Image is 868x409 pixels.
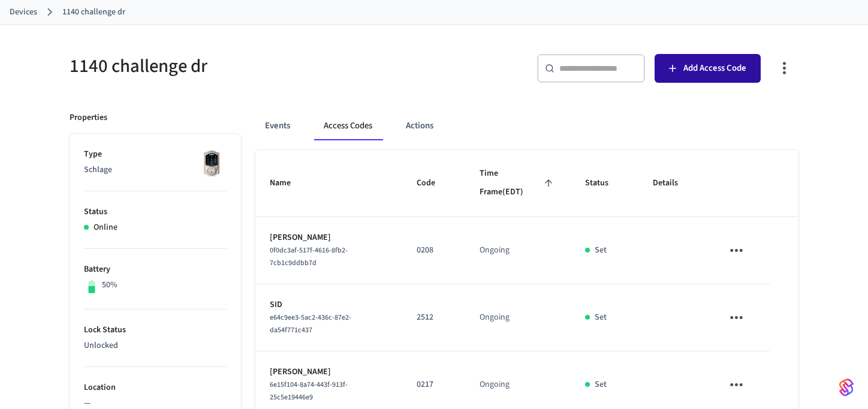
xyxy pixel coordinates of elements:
span: 0f0dc3af-517f-4616-8fb2-7cb1c9ddbb7d [270,245,348,268]
p: Location [84,381,227,394]
td: Ongoing [465,217,571,284]
a: 1140 challenge dr [62,6,125,19]
p: 0208 [417,244,451,257]
p: Set [595,378,607,391]
p: SID [270,299,388,311]
span: Details [653,174,694,193]
span: Time Frame(EDT) [480,164,556,202]
p: [PERSON_NAME] [270,366,388,378]
img: Schlage Sense Smart Deadbolt with Camelot Trim, Front [197,148,227,178]
span: Status [585,174,624,193]
a: Devices [10,6,37,19]
p: Schlage [84,164,227,176]
div: ant example [255,112,798,140]
p: Status [84,206,227,218]
p: Lock Status [84,324,227,336]
td: Ongoing [465,284,571,351]
p: Set [595,244,607,257]
p: [PERSON_NAME] [270,231,388,244]
img: SeamLogoGradient.69752ec5.svg [839,378,854,397]
span: e64c9ee3-5ac2-436c-87e2-da54f771c437 [270,312,351,335]
span: Code [417,174,451,193]
p: 50% [102,279,117,291]
button: Access Codes [314,112,382,140]
h5: 1140 challenge dr [70,54,427,79]
button: Actions [396,112,443,140]
p: 2512 [417,311,451,324]
p: Properties [70,112,107,124]
p: Set [595,311,607,324]
p: Type [84,148,227,161]
span: Name [270,174,306,193]
span: 6e15f104-8a74-443f-913f-25c5e19446e9 [270,380,348,402]
p: Online [94,221,117,234]
p: 0217 [417,378,451,391]
p: Unlocked [84,339,227,352]
p: Battery [84,263,227,276]
span: Add Access Code [683,61,746,76]
button: Events [255,112,300,140]
button: Add Access Code [655,54,761,83]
